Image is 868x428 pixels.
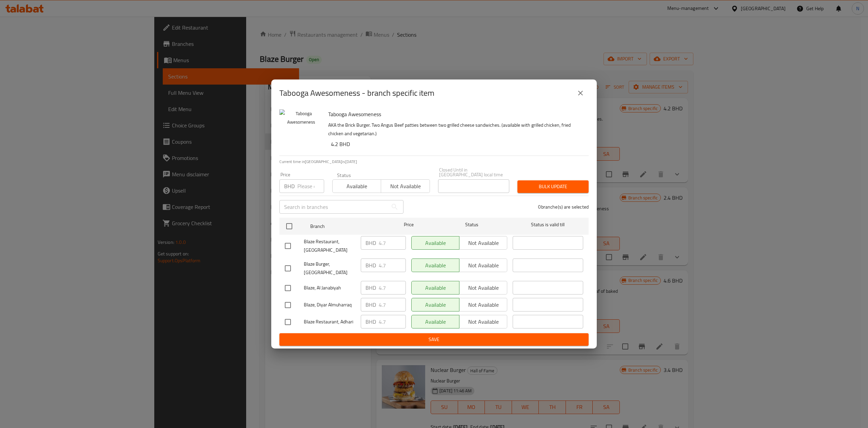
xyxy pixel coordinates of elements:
[379,236,406,250] input: Please enter price
[279,88,434,99] h2: Tabooga Awesomeness - branch specific item
[304,318,355,326] span: Blaze Restaurant, Adhari
[328,121,583,138] p: AKA the Brick Burger. Two Angus Beef patties between two grilled cheese sandwiches. (available wi...
[381,179,430,193] button: Not available
[284,182,295,190] p: BHD
[379,281,406,295] input: Please enter price
[366,318,376,326] p: BHD
[386,220,431,229] span: Price
[523,182,583,191] span: Bulk update
[297,179,324,193] input: Please enter price
[328,109,583,119] h6: Tabooga Awesomeness
[384,181,427,191] span: Not available
[538,203,589,210] p: 0 branche(s) are selected
[572,85,589,101] button: close
[379,298,406,311] input: Please enter price
[279,200,388,214] input: Search in branches
[331,139,583,149] h6: 4.2 BHD
[304,237,355,254] span: Blaze Restaurant, [GEOGRAPHIC_DATA]
[366,261,376,269] p: BHD
[332,179,381,193] button: Available
[310,222,381,231] span: Branch
[279,333,589,346] button: Save
[517,180,589,193] button: Bulk update
[437,220,507,229] span: Status
[379,258,406,272] input: Please enter price
[366,284,376,292] p: BHD
[379,315,406,328] input: Please enter price
[335,181,378,191] span: Available
[304,284,355,292] span: Blaze, Al Janabiyah
[366,239,376,247] p: BHD
[285,335,583,344] span: Save
[366,301,376,309] p: BHD
[304,301,355,309] span: Blaze, Diyar Almuharraq
[279,159,589,165] p: Current time in [GEOGRAPHIC_DATA] is [DATE]
[279,109,323,153] img: Tabooga Awesomeness
[304,260,355,277] span: Blaze Burger, [GEOGRAPHIC_DATA]
[513,220,583,229] span: Status is valid till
